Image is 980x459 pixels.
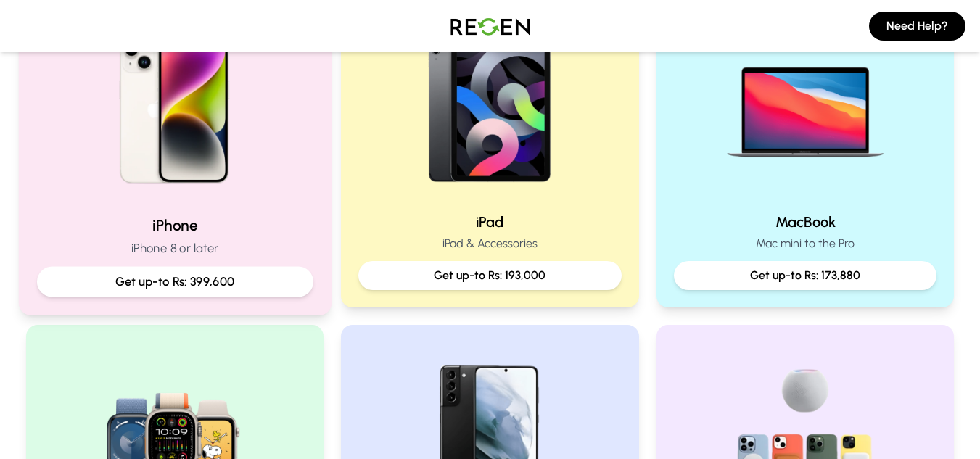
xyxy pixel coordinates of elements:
p: iPad & Accessories [358,235,622,252]
img: Logo [440,6,541,46]
p: iPhone 8 or later [36,239,313,257]
img: iPad [397,15,582,200]
p: Get up-to Rs: 173,880 [685,267,926,284]
p: Get up-to Rs: 399,600 [49,273,300,291]
p: Mac mini to the Pro [674,235,937,252]
h2: iPhone [36,215,313,236]
img: iPhone [77,8,272,203]
p: Get up-to Rs: 193,000 [370,267,610,284]
h2: iPad [358,212,622,232]
h2: MacBook [674,212,937,232]
img: MacBook [712,15,898,200]
button: Need Help? [869,12,965,41]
